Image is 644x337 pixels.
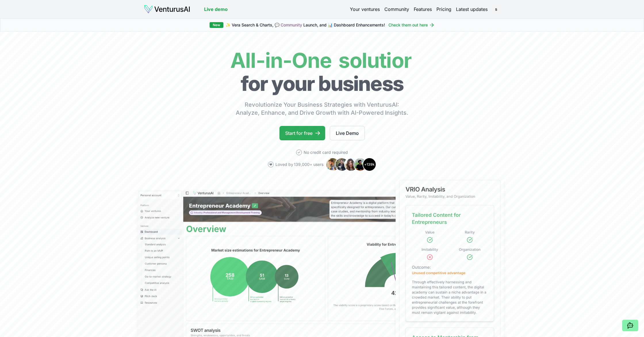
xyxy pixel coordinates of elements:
span: ✨ Vera Search & Charts, 💬 Launch, and 📊 Dashboard Enhancements! [226,22,385,28]
a: Latest updates [456,6,488,13]
img: logo [144,5,190,14]
a: Community [281,22,302,27]
span: s [492,5,501,14]
a: Your ventures [350,6,380,13]
a: Community [384,6,409,13]
img: Avatar 3 [344,158,358,171]
img: Avatar 4 [353,158,367,171]
a: Features [414,6,432,13]
a: Start for free [279,126,325,140]
img: Avatar 2 [335,158,349,171]
a: Check them out here [388,22,435,28]
a: Live Demo [330,126,365,140]
div: New [210,22,223,28]
a: Live demo [204,6,228,13]
img: Avatar 1 [326,158,340,171]
a: Pricing [436,6,451,13]
button: s [492,5,500,13]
